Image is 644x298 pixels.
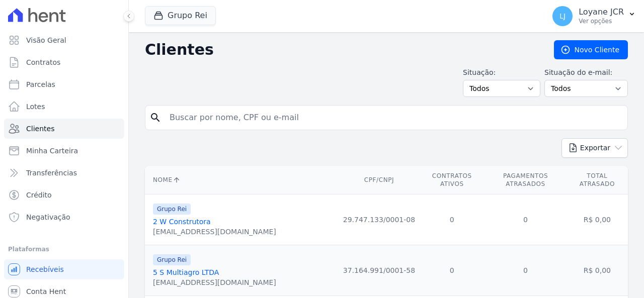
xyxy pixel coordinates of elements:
button: LJ Loyane JCR Ver opções [544,2,644,30]
a: Visão Geral [4,30,124,50]
a: Transferências [4,163,124,183]
a: Minha Carteira [4,141,124,161]
a: 2 W Construtora [153,218,211,226]
td: 37.164.991/0001-58 [339,245,419,296]
th: CPF/CNPJ [339,166,419,194]
a: 5 S Multiagro LTDA [153,268,219,276]
div: [EMAIL_ADDRESS][DOMAIN_NAME] [153,227,276,237]
td: 0 [419,194,485,245]
td: 0 [419,245,485,296]
a: Contratos [4,52,124,72]
a: Clientes [4,119,124,139]
h2: Clientes [145,41,538,59]
td: R$ 0,00 [567,194,628,245]
a: Lotes [4,96,124,117]
a: Parcelas [4,74,124,94]
td: 29.747.133/0001-08 [339,194,419,245]
div: [EMAIL_ADDRESS][DOMAIN_NAME] [153,277,276,287]
td: 0 [485,194,566,245]
p: Loyane JCR [579,7,624,17]
span: Recebíveis [26,264,64,274]
a: Negativação [4,207,124,227]
a: Recebíveis [4,259,124,279]
p: Ver opções [579,17,624,25]
label: Situação: [463,67,540,78]
th: Nome [145,166,339,194]
div: Plataformas [8,243,120,255]
button: Exportar [561,138,628,158]
span: Parcelas [26,79,55,89]
span: Conta Hent [26,286,66,296]
th: Pagamentos Atrasados [485,166,566,194]
span: Clientes [26,124,54,134]
label: Situação do e-mail: [544,67,628,78]
a: Crédito [4,185,124,205]
span: Contratos [26,57,60,67]
span: Minha Carteira [26,146,78,156]
span: Grupo Rei [153,204,191,215]
span: Crédito [26,190,52,200]
i: search [149,112,162,124]
span: Lotes [26,102,45,112]
button: Grupo Rei [145,6,216,25]
th: Total Atrasado [567,166,628,194]
input: Buscar por nome, CPF ou e-mail [164,108,623,128]
a: Novo Cliente [554,40,628,59]
span: Grupo Rei [153,254,191,265]
td: R$ 0,00 [567,245,628,296]
span: Transferências [26,168,77,178]
span: LJ [559,13,566,20]
span: Visão Geral [26,35,66,45]
span: Negativação [26,212,70,222]
td: 0 [485,245,566,296]
th: Contratos Ativos [419,166,485,194]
